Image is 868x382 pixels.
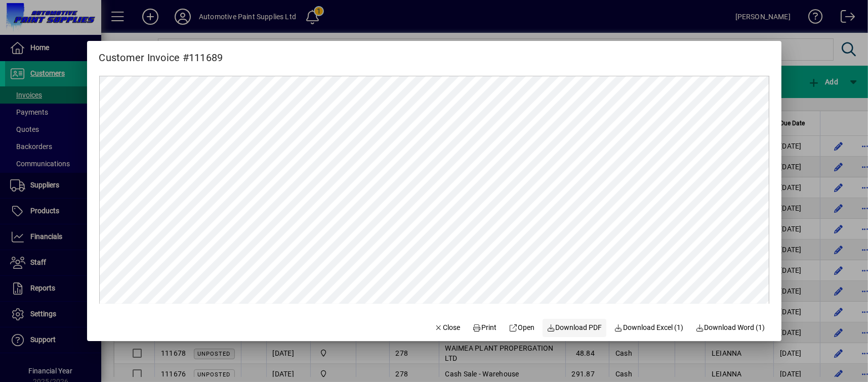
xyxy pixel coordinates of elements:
[543,319,606,337] a: Download PDF
[610,319,688,337] button: Download Excel (1)
[691,319,769,337] button: Download Word (1)
[87,41,235,66] h2: Customer Invoice #111689
[505,319,539,337] a: Open
[434,322,461,333] span: Close
[469,319,501,337] button: Print
[547,322,602,333] span: Download PDF
[473,322,497,333] span: Print
[430,319,465,337] button: Close
[614,322,684,333] span: Download Excel (1)
[695,322,765,333] span: Download Word (1)
[509,322,535,333] span: Open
